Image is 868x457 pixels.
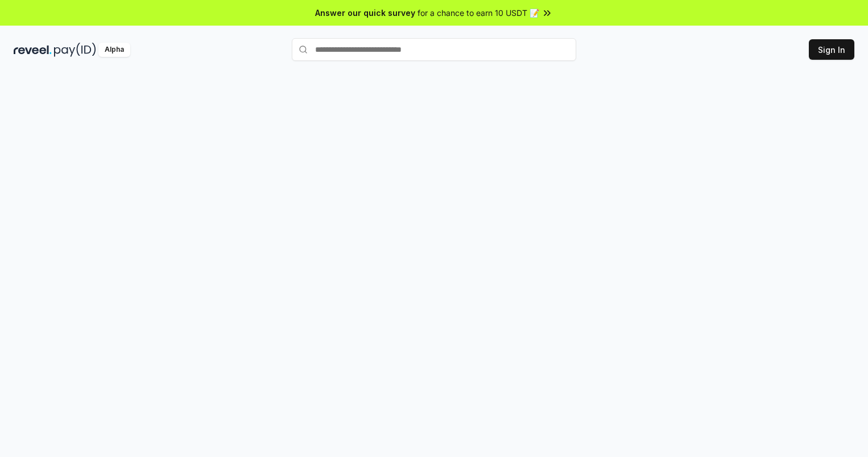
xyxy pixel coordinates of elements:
button: Sign In [809,39,854,60]
img: reveel_dark [14,43,52,57]
span: Answer our quick survey [315,7,415,19]
div: Alpha [98,43,130,57]
span: for a chance to earn 10 USDT 📝 [418,7,539,19]
img: pay_id [54,43,96,57]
